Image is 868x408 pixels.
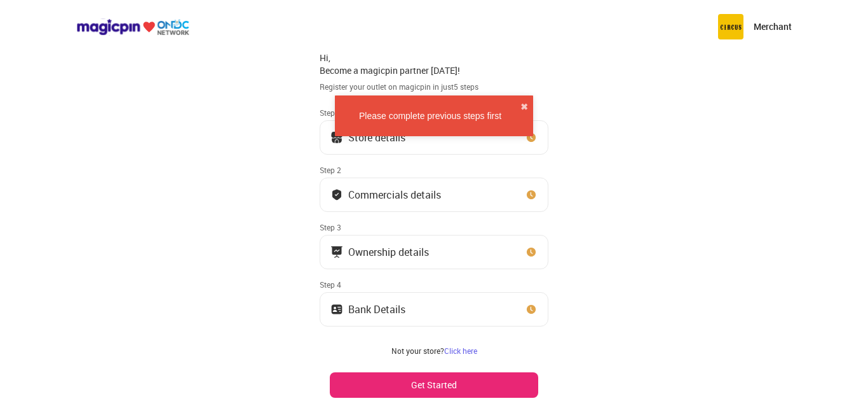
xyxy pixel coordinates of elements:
a: Click here [444,346,477,356]
div: Bank Details [348,306,405,313]
p: Merchant [754,20,792,33]
img: clock_icon_new.67dbf243.svg [525,303,538,316]
img: storeIcon.9b1f7264.svg [330,131,343,144]
div: Hi, Become a magicpin partner [DATE]! [320,52,548,76]
div: Step 1 [320,108,548,118]
img: ownership_icon.37569ceb.svg [330,303,343,316]
img: commercials_icon.983f7837.svg [330,246,343,258]
div: Register your outlet on magicpin in just 5 steps [320,81,548,92]
img: bank_details_tick.fdc3558c.svg [330,188,343,201]
div: Step 4 [320,279,548,290]
div: Commercials details [348,192,441,198]
button: Commercials details [320,178,548,212]
img: clock_icon_new.67dbf243.svg [525,246,538,258]
img: ondc-logo-new-small.8a59708e.svg [76,18,189,36]
div: Step 3 [320,222,548,232]
div: Please complete previous steps first [340,109,520,122]
button: close [520,101,528,113]
span: Not your store? [391,346,444,356]
button: Get Started [330,372,538,398]
img: circus.b677b59b.png [718,14,743,39]
img: clock_icon_new.67dbf243.svg [525,188,538,201]
button: Store details [320,120,548,155]
button: Bank Details [320,292,548,327]
button: Ownership details [320,235,548,269]
div: Step 2 [320,165,548,175]
div: Ownership details [348,249,429,255]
